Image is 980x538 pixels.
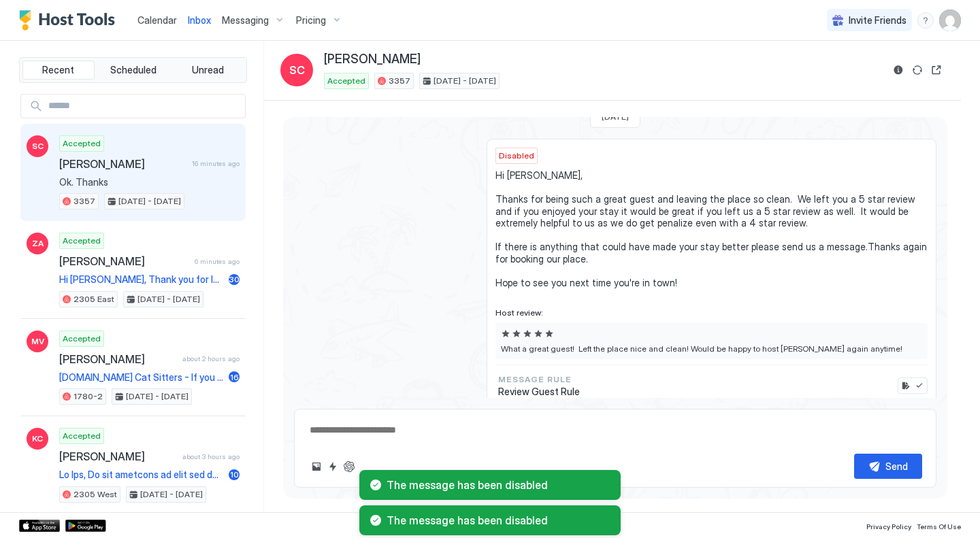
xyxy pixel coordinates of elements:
[73,195,95,207] span: 3357
[296,14,326,27] span: Pricing
[59,450,177,463] span: [PERSON_NAME]
[495,307,928,318] span: Host review:
[434,75,496,87] span: [DATE] - [DATE]
[885,459,908,473] div: Send
[188,14,211,26] span: Inbox
[63,333,101,345] span: Accepted
[73,390,103,403] span: 1780-2
[501,343,922,354] span: What a great guest! Left the place nice and clean! Would be happy to host [PERSON_NAME] again any...
[602,112,629,122] span: [DATE]
[137,14,177,26] span: Calendar
[289,62,305,78] span: SC
[308,458,325,475] button: Upload image
[171,61,244,80] button: Unread
[59,157,186,171] span: [PERSON_NAME]
[854,454,922,479] button: Send
[42,64,74,76] span: Recent
[495,169,928,288] span: Hi [PERSON_NAME], Thanks for being such a great guest and leaving the place so clean. We left you...
[182,354,240,363] span: about 2 hours ago
[182,452,240,461] span: about 3 hours ago
[222,14,269,27] span: Messaging
[229,274,240,284] span: 30
[387,478,610,492] span: The message has been disabled
[341,458,357,475] button: ChatGPT Auto Reply
[498,386,580,398] span: Review Guest Rule
[43,95,245,118] input: Input Field
[22,61,95,80] button: Recent
[192,159,240,168] span: 16 minutes ago
[110,64,157,76] span: Scheduled
[230,372,239,382] span: 16
[31,335,44,348] span: MV
[59,254,189,268] span: [PERSON_NAME]
[137,293,200,305] span: [DATE] - [DATE]
[389,75,410,87] span: 3357
[498,373,580,386] span: Message Rule
[73,293,114,305] span: 2305 East
[137,13,177,27] a: Calendar
[59,176,240,188] span: Ok. Thanks
[32,237,44,250] span: ZA
[899,379,913,392] button: Edit rule
[387,514,610,527] span: The message has been disabled
[118,195,181,207] span: [DATE] - [DATE]
[59,371,223,384] span: [DOMAIN_NAME] Cat Sitters - If you prefer someone to come to your place to feed/play with your ca...
[19,10,121,31] a: Host Tools Logo
[327,75,365,87] span: Accepted
[32,433,43,445] span: KC
[126,390,189,403] span: [DATE] - [DATE]
[19,57,247,83] div: tab-group
[195,257,240,266] span: 6 minutes ago
[188,13,211,27] a: Inbox
[63,137,101,150] span: Accepted
[97,61,169,80] button: Scheduled
[499,150,534,162] span: Disabled
[63,430,101,442] span: Accepted
[913,379,926,392] button: Enable message
[325,458,341,475] button: Quick reply
[59,273,223,286] span: Hi [PERSON_NAME], Thank you for letting us know about your checkout! We wanted to take a moment t...
[192,64,224,76] span: Unread
[324,52,421,67] span: [PERSON_NAME]
[32,140,44,152] span: SC
[63,235,101,247] span: Accepted
[59,352,177,366] span: [PERSON_NAME]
